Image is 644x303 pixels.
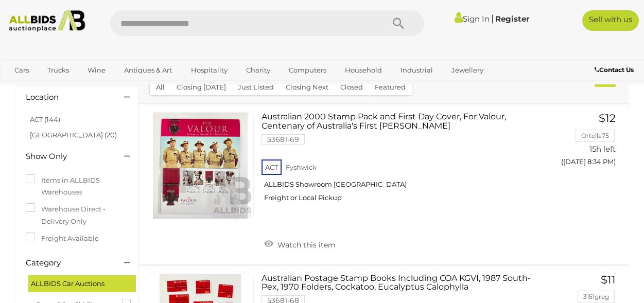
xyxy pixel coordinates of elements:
button: Closing Next [280,79,335,95]
span: $11 [601,273,616,286]
button: Featured [369,79,412,95]
button: Search [373,10,424,36]
a: Charity [239,62,277,79]
a: ACT (144) [30,115,60,123]
a: Antiques & Art [117,62,179,79]
a: $12 Ortella75 15h left ([DATE] 8:34 PM) [555,112,618,171]
h4: Category [26,259,109,268]
a: [GEOGRAPHIC_DATA] [85,79,172,96]
a: Sell with us [582,10,639,31]
a: [GEOGRAPHIC_DATA] (20) [30,131,117,139]
h4: Location [26,93,109,102]
label: Freight Available [26,233,99,244]
div: ALLBIDS Car Auctions [28,275,136,292]
a: Industrial [394,62,440,79]
b: Contact Us [595,66,634,74]
a: Household [338,62,389,79]
button: All [150,79,171,95]
a: Hospitality [184,62,234,79]
a: Computers [282,62,333,79]
span: | [491,13,494,24]
button: Just Listed [232,79,280,95]
h4: Show Only [26,152,109,161]
label: Items in ALLBIDS Warehouses [26,174,128,199]
a: Wine [81,62,112,79]
span: Watch this item [275,240,336,249]
a: Register [495,14,529,24]
a: Jewellery [445,62,490,79]
a: Contact Us [595,64,636,76]
a: Trucks [41,62,76,79]
a: Sports [46,79,80,96]
button: Closed [334,79,369,95]
a: Australian 2000 Stamp Pack and First Day Cover, For Valour, Centenary of Australia's First [PERSO... [269,112,539,210]
a: Watch this item [262,236,338,252]
img: Allbids.com.au [5,10,90,32]
label: Warehouse Direct - Delivery Only [26,203,128,227]
a: Sign In [455,14,490,24]
button: Closing [DATE] [170,79,232,95]
a: Office [8,79,41,96]
a: Cars [8,62,36,79]
span: $12 [599,112,616,124]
